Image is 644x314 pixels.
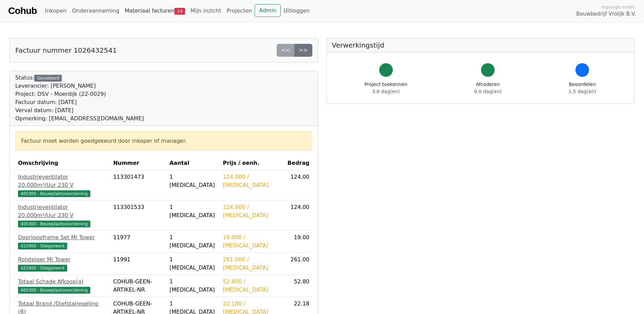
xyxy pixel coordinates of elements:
[224,4,255,18] a: Projecten
[223,203,282,220] div: 124.000 / [MEDICAL_DATA]
[21,137,307,145] div: Factuur moet worden goedgekeurd door inkoper of manager.
[8,3,37,19] a: Cohub
[110,156,167,170] th: Nummer
[372,89,400,94] span: 3.8 dag(en)
[223,233,282,250] div: 19.000 / [MEDICAL_DATA]
[285,200,312,231] td: 124.00
[223,173,282,189] div: 124.000 / [MEDICAL_DATA]
[569,81,596,95] div: Beoordelen
[365,81,407,95] div: Project toekennen
[15,82,144,90] div: Leverancier: [PERSON_NAME]
[285,231,312,253] td: 19.00
[223,256,282,272] div: 261.000 / [MEDICAL_DATA]
[18,233,108,250] a: Doorloopframe Set Mi Tower422900 - Steigerwerk
[15,156,110,170] th: Omschrijving
[18,203,108,228] a: Industrieventilator 20.000m³/Uur 230 V405300 - Bouwplaatsvoorziening
[285,170,312,200] td: 124.00
[69,4,122,18] a: Onderaanneming
[223,278,282,294] div: 52.800 / [MEDICAL_DATA]
[18,256,108,272] a: Rolsteiger Mi Tower422900 - Steigerwerk
[18,278,108,286] div: Totaal Schade Afkoop(a)
[576,10,636,18] span: Bouwbedrijf Vrolijk B.V.
[169,256,217,272] div: 1 [MEDICAL_DATA]
[15,106,144,115] div: Verval datum: [DATE]
[18,278,108,294] a: Totaal Schade Afkoop(a)405300 - Bouwplaatsvoorziening
[18,203,108,220] div: Industrieventilator 20.000m³/Uur 230 V
[174,8,185,15] span: 24
[169,233,217,250] div: 1 [MEDICAL_DATA]
[18,233,108,242] div: Doorloopframe Set Mi Tower
[15,115,144,123] div: Opmerking: [EMAIL_ADDRESS][DOMAIN_NAME]
[110,275,167,297] td: COHUB-GEEN-ARTIKEL-NR
[169,203,217,220] div: 1 [MEDICAL_DATA]
[220,156,284,170] th: Prijs / eenh.
[34,75,62,82] div: Gecodeerd
[18,190,90,197] span: 405300 - Bouwplaatsvoorziening
[294,44,312,57] a: >>
[285,156,312,170] th: Bedrag
[601,4,636,10] span: Ingelogd onder:
[169,278,217,294] div: 1 [MEDICAL_DATA]
[167,156,220,170] th: Aantal
[15,74,144,123] div: Status:
[18,256,108,264] div: Rolsteiger Mi Tower
[285,253,312,275] td: 261.00
[42,4,69,18] a: Inkopen
[15,98,144,106] div: Factuur datum: [DATE]
[285,275,312,297] td: 52.80
[255,4,281,17] a: Admin
[569,89,596,94] span: 1.5 dag(en)
[18,265,67,272] span: 422900 - Steigerwerk
[18,221,90,227] span: 405300 - Bouwplaatsvoorziening
[18,243,67,249] span: 422900 - Steigerwerk
[15,90,144,98] div: Project: DSV - Moerdijk (22-0029)
[15,46,117,54] h5: Factuur nummer 1026432541
[18,173,108,197] a: Industrieventilator 20.000m³/Uur 230 V405300 - Bouwplaatsvoorziening
[110,231,167,253] td: 11977
[332,41,629,49] h5: Verwerkingstijd
[169,173,217,189] div: 1 [MEDICAL_DATA]
[18,287,90,294] span: 405300 - Bouwplaatsvoorziening
[110,200,167,231] td: 113301533
[474,89,502,94] span: 0.0 dag(en)
[122,4,188,18] a: Materiaal facturen24
[110,170,167,200] td: 113301473
[110,253,167,275] td: 11991
[474,81,502,95] div: Afcoderen
[18,173,108,189] div: Industrieventilator 20.000m³/Uur 230 V
[281,4,312,18] a: Uitloggen
[188,4,224,18] a: Mijn inzicht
